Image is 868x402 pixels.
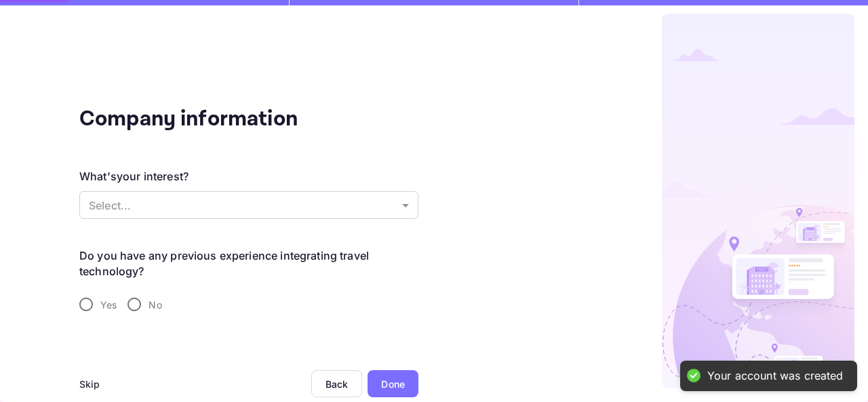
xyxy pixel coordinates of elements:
div: travel-experience [79,290,418,319]
p: Select... [89,197,397,214]
div: What's your interest? [79,168,189,184]
div: Back [325,378,349,390]
div: Without label [79,191,418,219]
span: Yes [100,298,117,312]
div: Your account was created [707,369,844,383]
div: Skip [79,377,100,391]
img: logo [662,14,854,388]
span: No [149,298,161,312]
div: Done [381,377,405,391]
legend: Do you have any previous experience integrating travel technology? [79,248,418,279]
div: Company information [79,103,351,136]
